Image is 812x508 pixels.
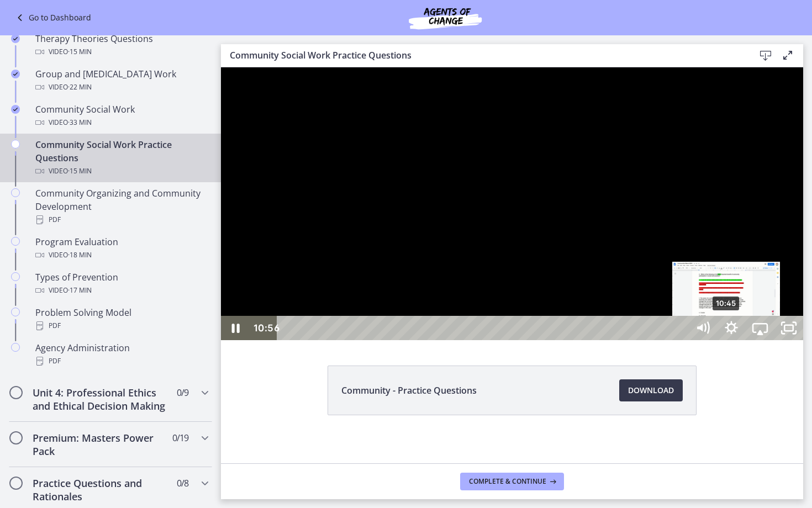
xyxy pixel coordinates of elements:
div: Video [35,116,208,129]
div: Problem Solving Model [35,306,208,332]
div: PDF [35,319,208,332]
button: Airplay [525,248,553,273]
i: Completed [11,105,20,114]
button: Show settings menu [496,248,525,273]
h2: Practice Questions and Rationales [33,477,167,503]
span: Community - Practice Questions [341,384,477,397]
span: · 17 min [68,284,92,297]
button: Mute [467,248,496,273]
button: Unfullscreen [553,248,582,273]
div: Video [35,248,208,262]
span: · 15 min [68,165,92,178]
div: Agency Administration [35,341,208,368]
div: Video [35,165,208,178]
div: PDF [35,354,208,368]
span: 0 / 8 [177,477,188,490]
div: Group and [MEDICAL_DATA] Work [35,67,208,94]
div: Community Social Work [35,103,208,129]
span: Complete & continue [469,477,546,486]
span: · 22 min [68,81,92,94]
div: PDF [35,213,208,226]
span: 0 / 19 [172,431,188,444]
a: Download [619,379,683,401]
a: Go to Dashboard [13,11,91,24]
iframe: Video Lesson [221,67,803,340]
h2: Unit 4: Professional Ethics and Ethical Decision Making [33,386,167,412]
img: Agents of Change Social Work Test Prep [379,4,512,31]
button: Complete & continue [460,473,564,490]
h3: Community Social Work Practice Questions [230,49,737,62]
i: Completed [11,70,20,78]
span: 0 / 9 [177,386,188,399]
div: Community Organizing and Community Development [35,187,208,226]
div: Video [35,45,208,59]
div: Community Social Work Practice Questions [35,138,208,178]
div: Program Evaluation [35,235,208,262]
span: · 33 min [68,116,92,129]
div: Types of Prevention [35,271,208,297]
div: Therapy Theories Questions [35,32,208,59]
span: · 18 min [68,248,92,262]
i: Completed [11,34,20,43]
span: · 15 min [68,45,92,59]
div: Video [35,284,208,297]
div: Video [35,81,208,94]
span: Download [628,384,674,397]
h2: Premium: Masters Power Pack [33,431,167,458]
